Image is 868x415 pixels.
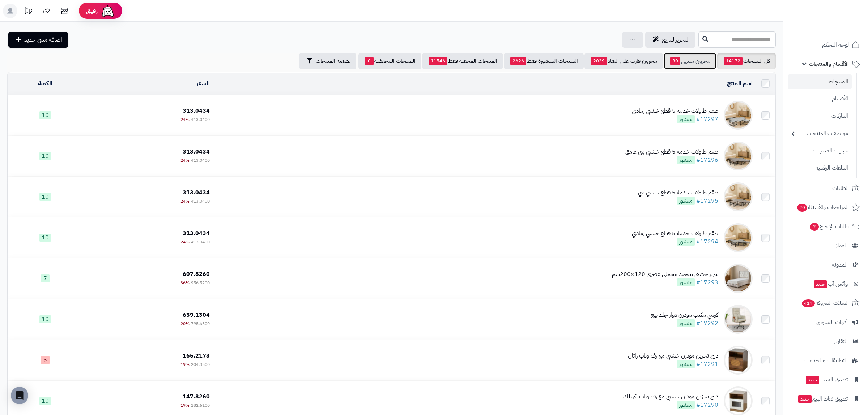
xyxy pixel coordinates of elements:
a: الكمية [38,79,52,88]
div: طقم طاولات خدمة 5 قطع خشبي بني [638,189,718,197]
img: طقم طاولات خدمة 5 قطع خشبي رمادي [724,101,753,130]
div: كرسي مكتب مودرن دوار جلد بيج [651,311,718,319]
span: منشور [677,401,695,409]
span: 413.0400 [191,198,210,204]
div: طقم طاولات خدمة 5 قطع خشبي بني غامق [625,148,718,156]
a: #17291 [696,360,718,368]
span: 413.0400 [191,116,210,123]
span: 20 [797,204,807,212]
span: 165.2173 [183,351,210,360]
span: 20% [180,320,190,327]
div: درج تخزين مودرن خشبي مع رف وباب راتان [628,352,718,360]
a: المنتجات [788,74,852,89]
span: 14172 [724,57,743,65]
a: التحرير لسريع [645,32,695,48]
span: 5 [41,356,50,364]
a: لوحة التحكم [788,36,864,53]
span: 7 [41,274,50,282]
span: 10 [39,111,51,119]
span: 639.1304 [183,311,210,319]
span: منشور [677,197,695,205]
span: 10 [39,315,51,323]
a: التطبيقات والخدمات [788,352,864,369]
a: #17297 [696,115,718,124]
span: الأقسام والمنتجات [809,59,849,69]
span: المراجعات والأسئلة [796,202,849,212]
a: أدوات التسويق [788,314,864,331]
span: منشور [677,115,695,123]
span: 36% [180,280,190,286]
a: المنتجات المخفضة0 [358,53,421,69]
a: المدونة [788,256,864,273]
span: 182.6100 [191,402,210,408]
span: 11546 [429,57,447,65]
span: 413.0400 [191,157,210,164]
span: لوحة التحكم [822,40,849,50]
a: السلات المتروكة414 [788,294,864,312]
a: تطبيق المتجرجديد [788,371,864,388]
span: 204.3500 [191,361,210,368]
a: اضافة منتج جديد [8,32,68,48]
span: 10 [39,193,51,201]
a: #17293 [696,278,718,287]
span: العملاء [834,241,848,251]
span: طلبات الإرجاع [809,221,849,232]
span: 0 [365,57,374,65]
span: 795.6500 [191,320,210,327]
a: المراجعات والأسئلة20 [788,199,864,216]
a: مخزون قارب على النفاذ2039 [584,53,663,69]
img: ai-face.png [101,4,115,18]
img: كرسي مكتب مودرن دوار جلد بيج [724,305,753,334]
span: 19% [180,402,190,408]
a: خيارات المنتجات [788,143,852,159]
a: تطبيق نقاط البيعجديد [788,390,864,407]
span: رفيق [86,7,98,15]
span: منشور [677,360,695,368]
span: جديد [798,395,812,403]
a: اسم المنتج [727,79,753,88]
span: أدوات التسويق [816,317,848,327]
span: 313.0434 [183,107,210,115]
img: سرير خشبي بتنجيد مخملي عصري 120×200سم [724,264,753,293]
a: العملاء [788,237,864,254]
div: درج تخزين مودرن خشبي مع رف وباب اكريلك [623,393,718,401]
span: تطبيق نقاط البيع [797,394,848,404]
div: طقم طاولات خدمة 5 قطع خشبي رمادي [632,107,718,115]
a: #17294 [696,237,718,246]
a: وآتس آبجديد [788,275,864,293]
a: #17290 [696,401,718,409]
span: 607.8260 [183,270,210,278]
span: 2626 [510,57,526,65]
a: مواصفات المنتجات [788,126,852,141]
span: التحرير لسريع [662,35,690,44]
a: المنتجات المخفية فقط11546 [422,53,503,69]
span: 24% [180,239,190,245]
img: طقم طاولات خدمة 5 قطع خشبي بني [724,182,753,211]
span: 30 [670,57,680,65]
span: 313.0434 [183,147,210,156]
span: اضافة منتج جديد [24,35,62,44]
span: التطبيقات والخدمات [804,355,848,366]
span: منشور [677,319,695,327]
div: Open Intercom Messenger [11,387,28,404]
span: جديد [814,280,827,288]
span: 956.5200 [191,280,210,286]
button: تصفية المنتجات [299,53,356,69]
span: 24% [180,116,190,123]
span: 147.8260 [183,392,210,401]
a: المنتجات المنشورة فقط2626 [504,53,584,69]
a: #17292 [696,319,718,328]
span: منشور [677,278,695,286]
a: طلبات الإرجاع2 [788,218,864,235]
span: 19% [180,361,190,368]
img: طقم طاولات خدمة 5 قطع خشبي بني غامق [724,142,753,170]
span: تصفية المنتجات [316,57,350,65]
span: تطبيق المتجر [805,375,848,385]
a: كل المنتجات14172 [717,53,776,69]
a: الملفات الرقمية [788,160,852,176]
span: 413.0400 [191,239,210,245]
span: التقارير [834,336,848,346]
span: الطلبات [832,183,849,193]
span: 313.0434 [183,188,210,197]
a: التقارير [788,333,864,350]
